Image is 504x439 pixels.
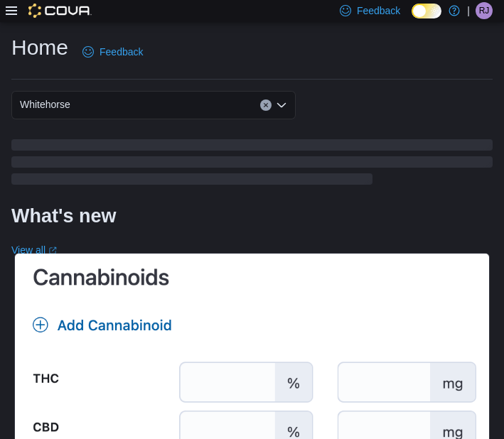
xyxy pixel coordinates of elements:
[11,205,116,227] h2: What's new
[11,33,68,62] h1: Home
[357,4,400,18] span: Feedback
[28,4,92,18] img: Cova
[11,142,493,188] span: Loading
[412,4,441,18] input: Dark Mode
[479,2,490,19] span: RJ
[48,246,57,255] svg: External link
[20,96,70,113] span: Whitehorse
[276,99,287,111] button: Open list of options
[11,244,57,256] a: View allExternal link
[260,99,272,111] button: Clear input
[467,2,470,19] p: |
[77,38,149,66] a: Feedback
[100,45,143,59] span: Feedback
[476,2,493,19] div: Rohit Janotra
